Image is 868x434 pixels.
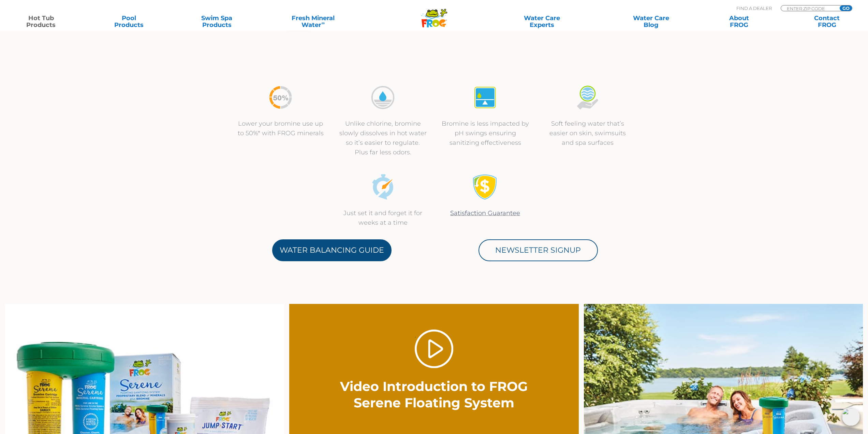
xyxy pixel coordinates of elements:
img: openIcon [842,408,860,426]
h2: Video Introduction to FROG Serene Floating System [333,378,535,411]
a: Newsletter Signup [479,239,598,261]
a: Fresh MineralWater∞ [270,15,356,28]
sup: ∞ [321,20,325,26]
p: Find A Dealer [736,5,772,11]
p: Lower your bromine use up to 50%* with FROG minerals [236,119,325,138]
a: Water Balancing Guide [272,239,392,261]
input: GO [840,5,852,11]
img: icon-bromine-disolves [370,85,396,110]
p: Just set it and forget it for weeks at a time [339,208,427,227]
a: Hot TubProducts [7,15,75,28]
a: Water CareBlog [617,15,685,28]
img: icon-soft-feeling [575,85,600,110]
input: Zip Code Form [786,5,832,11]
a: AboutFROG [705,15,773,28]
p: Bromine is less impacted by pH swings ensuring sanitizing effectiveness [441,119,530,148]
img: icon-set-and-forget [370,174,396,200]
p: Unlike chlorine, bromine slowly dissolves in hot water so it’s easier to regulate. Plus far less ... [339,119,427,157]
img: icon-atease-self-regulates [472,85,498,110]
a: Play Video [415,330,453,368]
a: Water CareExperts [486,15,598,28]
img: icon-50percent-less [268,85,293,110]
a: ContactFROG [793,15,861,28]
p: Soft feeling water that’s easier on skin, swimsuits and spa surfaces [543,119,632,148]
img: Satisfaction Guarantee Icon [472,174,498,200]
a: PoolProducts [95,15,163,28]
a: Satisfaction Guarantee [450,209,520,217]
a: Swim SpaProducts [182,15,251,28]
